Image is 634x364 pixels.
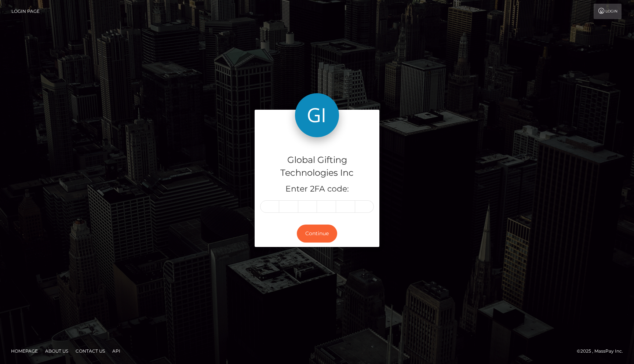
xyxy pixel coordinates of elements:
a: About Us [42,345,71,357]
h4: Global Gifting Technologies Inc [260,154,374,179]
div: © 2025 , MassPay Inc. [577,347,628,355]
a: Homepage [8,345,41,357]
img: Global Gifting Technologies Inc [295,93,339,137]
a: API [109,345,123,357]
a: Contact Us [73,345,108,357]
h5: Enter 2FA code: [260,183,374,195]
a: Login [594,4,622,19]
button: Continue [297,225,337,243]
a: Login Page [11,4,40,19]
